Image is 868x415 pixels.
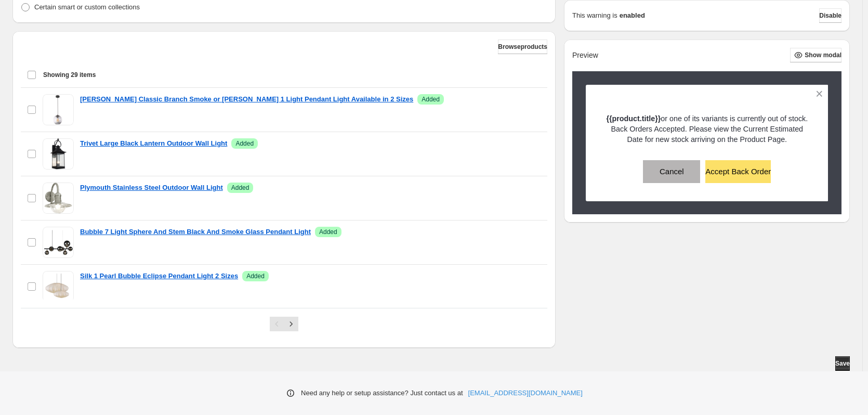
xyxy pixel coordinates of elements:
a: Silk 1 Pearl Bubble Eclipse Pendant Light 2 Sizes [80,271,238,281]
button: Accept Back Order [705,160,771,183]
span: Save [835,359,850,368]
a: [PERSON_NAME] Classic Branch Smoke or [PERSON_NAME] 1 Light Pendant Light Available in 2 Sizes [80,94,413,105]
span: Disable [819,11,841,20]
p: Certain smart or custom collections [34,2,140,12]
img: Plymouth Stainless Steel Outdoor Wall Light [43,183,74,214]
span: Added [246,272,265,280]
img: Bubble 7 Light Sphere And Stem Black And Smoke Glass Pendant Light [43,227,74,258]
p: This warning is [572,10,617,21]
button: Next [284,317,298,331]
p: or one of its variants is currently out of stock. Back Orders Accepted. Please view the Current E... [604,113,810,145]
a: Trivet Large Black Lantern Outdoor Wall Light [80,138,227,149]
span: Added [422,95,440,103]
span: Added [235,139,254,148]
button: Disable [819,8,841,23]
a: Plymouth Stainless Steel Outdoor Wall Light [80,183,223,193]
a: [EMAIL_ADDRESS][DOMAIN_NAME] [468,388,583,398]
button: Cancel [643,160,700,183]
strong: {{product.title}} [606,114,661,123]
button: Save [835,356,850,371]
span: Added [319,228,337,236]
img: Silk 1 Pearl Bubble Eclipse Pendant Light 2 Sizes [43,271,74,302]
span: Showing 29 items [43,71,96,79]
a: Bubble 7 Light Sphere And Stem Black And Smoke Glass Pendant Light [80,227,311,237]
button: Browseproducts [498,40,547,54]
span: Added [231,184,249,192]
nav: Pagination [270,317,298,331]
img: Trivet Large Black Lantern Outdoor Wall Light [43,138,74,170]
strong: enabled [620,10,645,21]
span: Show modal [805,51,841,59]
span: Browse products [498,43,547,51]
img: Amador Classic Branch Smoke or Amber Glass 1 Light Pendant Light Available in 2 Sizes [43,94,74,125]
h2: Preview [572,51,598,60]
button: Show modal [790,48,841,62]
